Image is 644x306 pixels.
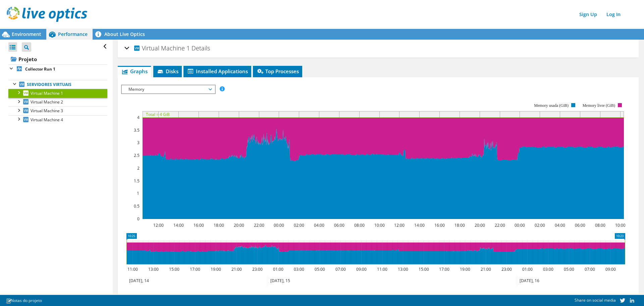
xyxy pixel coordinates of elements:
[615,222,626,228] text: 10:00
[576,9,600,19] a: Sign Up
[187,68,248,75] span: Installed Applications
[58,31,88,37] span: Performance
[8,80,107,89] a: Servidores virtuais
[137,140,140,145] text: 3
[605,266,616,272] text: 09:00
[8,64,107,73] a: Collector Run 1
[146,112,170,117] text: Total = 4 GiB
[585,266,595,272] text: 07:00
[137,216,140,222] text: 0
[515,222,525,228] text: 00:00
[294,266,304,272] text: 03:00
[231,266,242,272] text: 21:00
[127,266,138,272] text: 11:00
[394,222,405,228] text: 12:00
[137,165,140,171] text: 2
[334,222,344,228] text: 06:00
[555,222,565,228] text: 04:00
[192,44,210,52] span: Details
[294,222,304,228] text: 02:00
[495,222,505,228] text: 22:00
[414,222,425,228] text: 14:00
[254,222,264,228] text: 22:00
[377,266,387,272] text: 11:00
[583,103,615,108] text: Memory livre (GiB)
[534,103,569,108] text: Memory usada (GiB)
[274,222,284,228] text: 00:00
[335,266,346,272] text: 07:00
[481,266,491,272] text: 21:00
[314,222,324,228] text: 04:00
[211,266,221,272] text: 19:00
[374,222,385,228] text: 10:00
[137,190,139,196] text: 1
[252,266,263,272] text: 23:00
[1,296,47,305] a: Notas do projeto
[234,222,244,228] text: 20:00
[398,266,408,272] text: 13:00
[134,127,140,133] text: 3.5
[595,222,605,228] text: 08:00
[134,178,140,184] text: 1.5
[522,266,533,272] text: 01:00
[125,85,211,93] span: Memory
[315,266,325,272] text: 05:00
[8,54,107,64] a: Projeto
[214,222,224,228] text: 18:00
[564,266,574,272] text: 05:00
[93,29,150,40] a: About Live Optics
[256,68,299,75] span: Top Processes
[7,7,87,22] img: live_optics_svg.svg
[121,68,148,75] span: Graphs
[194,222,204,228] text: 16:00
[134,203,140,209] text: 0.5
[31,99,63,105] span: Virtual Machine 2
[12,31,41,37] span: Environment
[137,115,140,120] text: 4
[153,222,164,228] text: 12:00
[31,117,63,123] span: Virtual Machine 4
[134,152,140,158] text: 2.5
[575,297,616,303] span: Share on social media
[148,266,159,272] text: 13:00
[356,266,367,272] text: 09:00
[31,90,63,96] span: Virtual Machine 1
[603,9,624,19] a: Log In
[31,108,63,114] span: Virtual Machine 3
[8,106,107,115] a: Virtual Machine 3
[133,44,190,52] span: Virtual Machine 1
[501,266,512,272] text: 23:00
[475,222,485,228] text: 20:00
[535,222,545,228] text: 02:00
[169,266,179,272] text: 15:00
[454,222,465,228] text: 18:00
[575,222,585,228] text: 06:00
[543,266,553,272] text: 03:00
[8,115,107,124] a: Virtual Machine 4
[273,266,283,272] text: 01:00
[419,266,429,272] text: 15:00
[439,266,449,272] text: 17:00
[173,222,184,228] text: 14:00
[460,266,470,272] text: 19:00
[434,222,445,228] text: 16:00
[8,98,107,106] a: Virtual Machine 2
[190,266,200,272] text: 17:00
[8,89,107,97] a: Virtual Machine 1
[157,68,178,75] span: Disks
[354,222,365,228] text: 08:00
[25,66,55,72] b: Collector Run 1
